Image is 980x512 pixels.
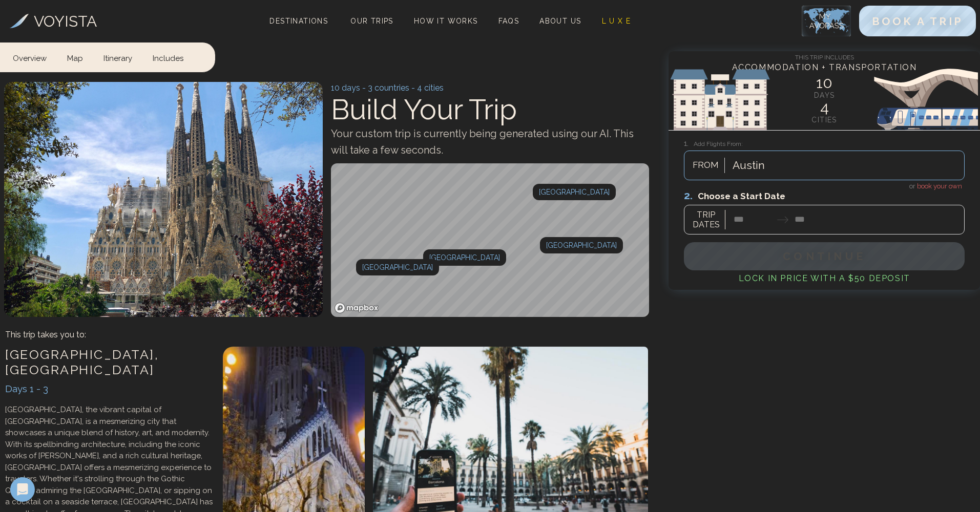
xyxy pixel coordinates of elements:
[346,14,398,28] a: Our Trips
[684,272,965,285] h4: Lock in Price with a $50 deposit
[669,61,980,74] h4: Accommodation + Transportation
[350,17,393,25] span: Our Trips
[414,17,478,25] span: How It Works
[265,13,332,43] span: Destinations
[602,17,631,25] span: L U X E
[13,42,57,71] a: Overview
[802,6,851,36] img: My Account
[540,237,623,253] div: [GEOGRAPHIC_DATA]
[331,82,650,94] p: 10 days - 3 countries - 4 cities
[687,159,724,172] span: FROM
[669,51,980,61] h4: This Trip Includes
[540,237,623,253] div: Map marker
[356,259,439,275] div: Map marker
[142,42,194,71] a: Includes
[5,329,86,341] p: This trip takes you to:
[93,42,142,71] a: Itinerary
[57,42,93,71] a: Map
[533,184,616,200] div: Map marker
[684,242,965,270] button: Continue
[783,250,866,263] span: Continue
[334,302,379,314] a: Mapbox homepage
[331,127,634,156] span: Your custom trip is currently being generated using our AI. This will take a few seconds.
[684,180,965,191] h4: or
[10,14,29,28] img: Voyista Logo
[684,138,965,150] h3: Add Flights From:
[598,14,635,28] a: L U X E
[498,17,519,25] span: FAQs
[331,163,650,317] canvas: Map
[10,477,35,502] div: Open Intercom Messenger
[10,10,97,33] a: VOYISTA
[331,93,517,126] span: Build Your Trip
[859,17,976,27] a: BOOK A TRIP
[859,6,976,36] button: BOOK A TRIP
[539,17,581,25] span: About Us
[423,249,506,266] div: [GEOGRAPHIC_DATA]
[410,14,482,28] a: How It Works
[669,69,980,130] img: European Sights
[917,182,962,190] span: book your own
[533,184,616,200] div: [GEOGRAPHIC_DATA]
[34,10,97,33] h3: VOYISTA
[872,15,963,28] span: BOOK A TRIP
[494,14,524,28] a: FAQs
[684,139,694,148] span: 1.
[356,259,439,275] div: [GEOGRAPHIC_DATA]
[5,347,213,377] h3: [GEOGRAPHIC_DATA] , [GEOGRAPHIC_DATA]
[5,381,213,396] div: Days 1 - 3
[423,249,506,266] div: Map marker
[535,14,585,28] a: About Us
